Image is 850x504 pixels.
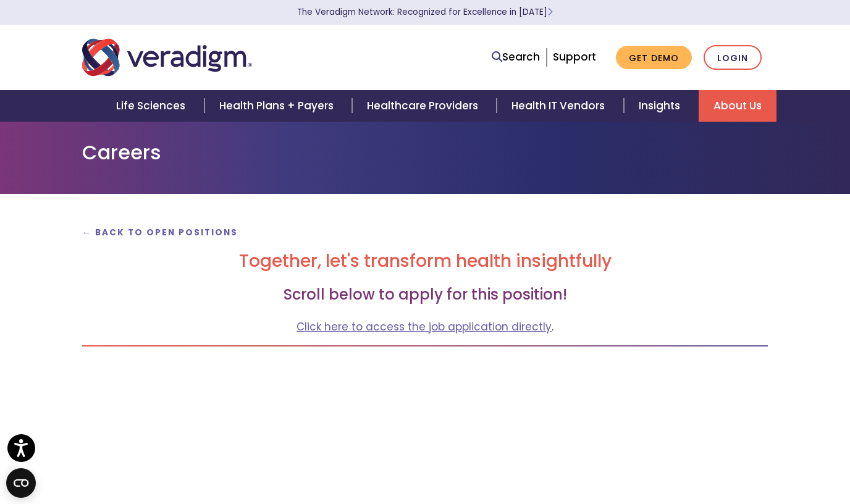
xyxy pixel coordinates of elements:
h2: Together, let's transform health insightfully [82,251,768,272]
h1: Careers [82,141,768,164]
a: The Veradigm Network: Recognized for Excellence in [DATE]Learn More [297,6,553,18]
a: Login [704,45,762,70]
h3: Scroll below to apply for this position! [82,286,768,304]
a: Search [492,49,540,65]
a: Life Sciences [101,90,204,122]
a: Insights [624,90,699,122]
a: Get Demo [616,46,692,70]
a: Click here to access the job application directly [297,319,552,334]
a: Health IT Vendors [497,90,623,122]
iframe: Drift Chat Widget [613,415,835,489]
a: Health Plans + Payers [204,90,352,122]
img: Veradigm logo [82,37,252,78]
a: About Us [699,90,776,122]
button: Open CMP widget [6,468,36,498]
a: Healthcare Providers [352,90,497,122]
a: Support [553,49,596,64]
a: ← Back to Open Positions [82,227,238,238]
p: . [82,319,768,335]
span: Learn More [547,6,553,18]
